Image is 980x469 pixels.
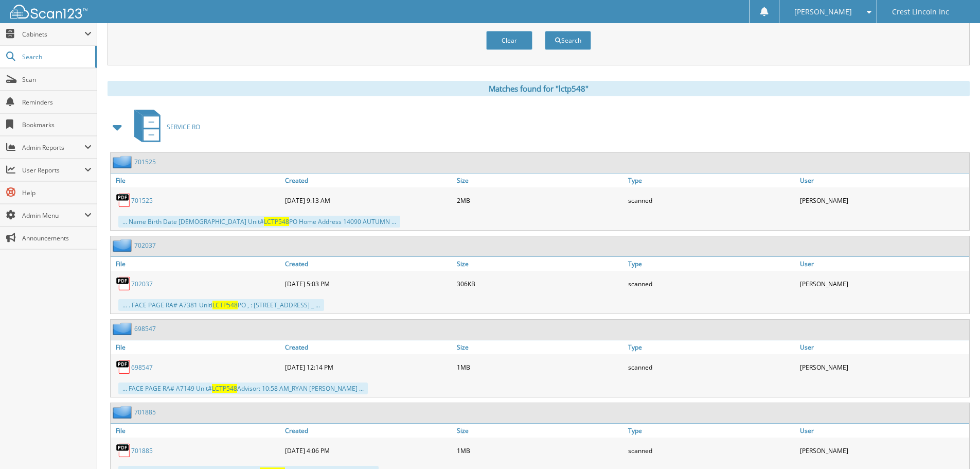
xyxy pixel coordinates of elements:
[212,384,237,393] span: LCTP548
[128,107,200,147] a: SERVICE RO
[134,324,156,333] a: 698547
[282,173,454,187] a: Created
[282,257,454,271] a: Created
[22,30,84,39] span: Cabinets
[264,217,289,226] span: LCTP548
[282,190,454,211] div: [DATE] 9:13 AM
[282,424,454,438] a: Created
[22,234,92,242] span: Announcements
[282,340,454,354] a: Created
[22,211,84,220] span: Admin Menu
[626,340,797,354] a: Type
[626,357,797,377] div: scanned
[118,299,324,311] div: ... . FACE PAGE RA# A7381 Uniti PO , : [STREET_ADDRESS] _ ...
[22,75,92,84] span: Scan
[454,173,626,187] a: Size
[111,173,282,187] a: File
[118,383,368,394] div: ... FACE PAGE RA# A7149 Unit# Advisor: 10:58 AM_RYAN [PERSON_NAME] ...
[486,31,532,50] button: Clear
[113,155,134,168] img: folder2.png
[929,420,980,469] iframe: Chat Widget
[134,408,156,416] a: 701885
[134,241,156,250] a: 702037
[794,9,852,15] span: [PERSON_NAME]
[454,190,626,211] div: 2MB
[118,216,400,228] div: ... Name Birth Date [DEMOGRAPHIC_DATA] Unit# PO Home Address 14090 AUTUMN ...
[22,120,92,129] span: Bookmarks
[111,340,282,354] a: File
[131,446,153,455] a: 701885
[111,424,282,438] a: File
[113,239,134,252] img: folder2.png
[113,406,134,419] img: folder2.png
[626,273,797,294] div: scanned
[797,273,969,294] div: [PERSON_NAME]
[212,301,238,309] span: LCTP548
[111,257,282,271] a: File
[626,173,797,187] a: Type
[10,5,87,19] img: scan123-logo-white.svg
[116,443,131,458] img: PDF.png
[282,357,454,377] div: [DATE] 12:14 PM
[116,276,131,291] img: PDF.png
[22,53,90,61] span: Search
[454,257,626,271] a: Size
[22,98,92,107] span: Reminders
[797,340,969,354] a: User
[131,280,153,288] a: 702037
[626,440,797,461] div: scanned
[797,440,969,461] div: [PERSON_NAME]
[892,9,949,15] span: Crest Lincoln Inc
[454,340,626,354] a: Size
[797,190,969,211] div: [PERSON_NAME]
[131,363,153,372] a: 698547
[797,357,969,377] div: [PERSON_NAME]
[545,31,591,50] button: Search
[116,193,131,208] img: PDF.png
[454,357,626,377] div: 1MB
[116,359,131,375] img: PDF.png
[22,143,84,152] span: Admin Reports
[454,273,626,294] div: 306KB
[22,188,92,197] span: Help
[282,273,454,294] div: [DATE] 5:03 PM
[797,173,969,187] a: User
[797,257,969,271] a: User
[167,123,200,131] span: SERVICE RO
[113,322,134,335] img: folder2.png
[22,166,84,175] span: User Reports
[134,158,156,166] a: 701525
[454,440,626,461] div: 1MB
[626,190,797,211] div: scanned
[282,440,454,461] div: [DATE] 4:06 PM
[454,424,626,438] a: Size
[131,196,153,205] a: 701525
[626,257,797,271] a: Type
[797,424,969,438] a: User
[108,81,970,96] div: Matches found for "lctp548"
[626,424,797,438] a: Type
